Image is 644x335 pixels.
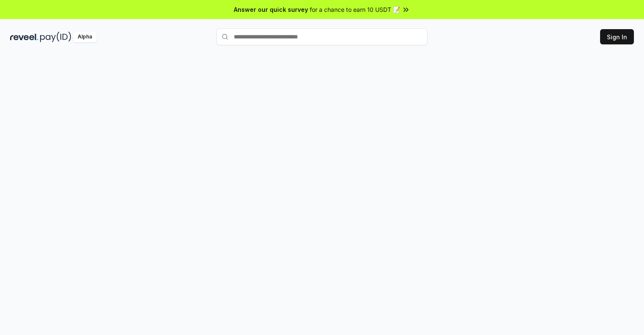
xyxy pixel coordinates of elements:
[310,5,400,14] span: for a chance to earn 10 USDT 📝
[600,29,634,44] button: Sign In
[40,32,71,42] img: pay_id
[73,32,97,42] div: Alpha
[10,32,38,42] img: reveel_dark
[234,5,308,14] span: Answer our quick survey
